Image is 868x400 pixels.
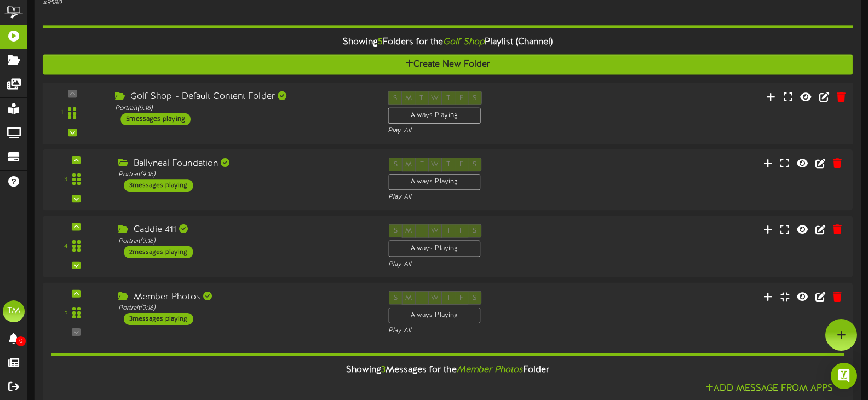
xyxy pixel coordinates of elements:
[118,158,372,170] div: Ballyneal Foundation
[118,303,372,312] div: Portrait ( 9:16 )
[388,308,480,323] div: Always Playing
[118,224,372,237] div: Caddie 411
[16,336,26,346] span: 0
[388,259,574,269] div: Play All
[124,179,193,192] div: 3 messages playing
[118,237,372,246] div: Portrait ( 9:16 )
[443,38,484,48] i: Golf Shop
[388,193,574,202] div: Play All
[388,107,480,124] div: Always Playing
[43,54,853,74] button: Create New Folder
[124,246,193,258] div: 2 messages playing
[124,313,193,325] div: 3 messages playing
[378,38,383,48] span: 5
[388,326,574,335] div: Play All
[381,365,386,375] span: 3
[388,126,576,136] div: Play All
[115,91,371,103] div: Golf Shop - Default Content Folder
[118,170,372,179] div: Portrait ( 9:16 )
[118,291,372,303] div: Member Photos
[457,365,523,375] i: Member Photos
[43,358,853,382] div: Showing Messages for the Folder
[35,31,861,54] div: Showing Folders for the Playlist (Channel)
[120,113,191,125] div: 5 messages playing
[702,382,836,396] button: Add Message From Apps
[115,103,371,113] div: Portrait ( 9:16 )
[388,174,480,190] div: Always Playing
[388,241,480,257] div: Always Playing
[3,300,25,322] div: TM
[831,363,857,389] div: Open Intercom Messenger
